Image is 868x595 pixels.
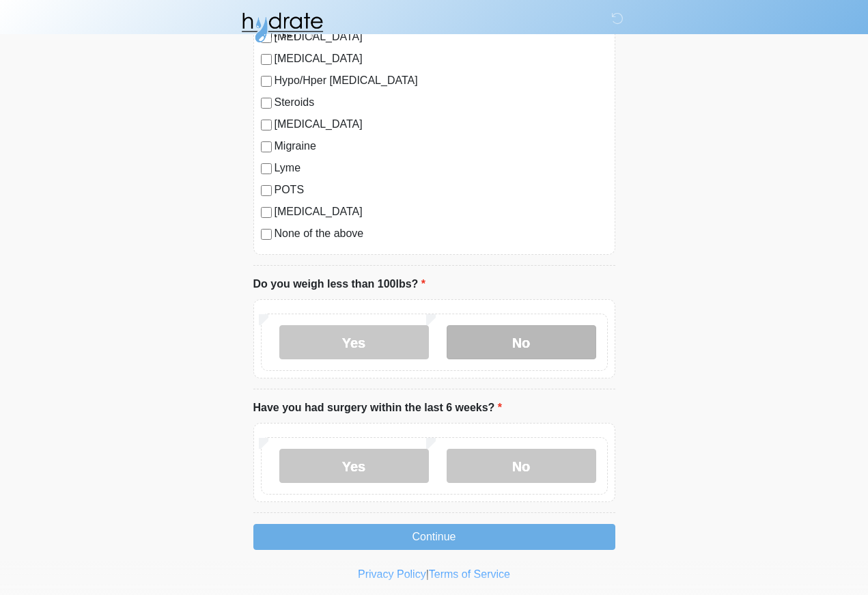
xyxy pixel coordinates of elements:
[261,163,272,174] input: Lyme
[275,116,608,133] label: [MEDICAL_DATA]
[275,51,608,67] label: [MEDICAL_DATA]
[253,400,503,416] label: Have you had surgery within the last 6 weeks?
[275,94,608,111] label: Steroids
[240,10,324,44] img: Hydrate IV Bar - Fort Collins Logo
[253,276,426,292] label: Do you weigh less than 100lbs?
[261,98,272,109] input: Steroids
[261,120,272,130] input: [MEDICAL_DATA]
[261,229,272,240] input: None of the above
[275,160,608,176] label: Lyme
[261,207,272,218] input: [MEDICAL_DATA]
[358,568,426,580] a: Privacy Policy
[447,325,596,359] label: No
[275,72,608,89] label: Hypo/Hper [MEDICAL_DATA]
[279,449,429,483] label: Yes
[275,182,608,198] label: POTS
[261,54,272,65] input: [MEDICAL_DATA]
[447,449,596,483] label: No
[261,185,272,196] input: POTS
[275,225,608,242] label: None of the above
[426,568,429,580] a: |
[261,141,272,152] input: Migraine
[429,568,510,580] a: Terms of Service
[275,204,608,220] label: [MEDICAL_DATA]
[275,138,608,154] label: Migraine
[253,524,615,550] button: Continue
[261,76,272,87] input: Hypo/Hper [MEDICAL_DATA]
[279,325,429,359] label: Yes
